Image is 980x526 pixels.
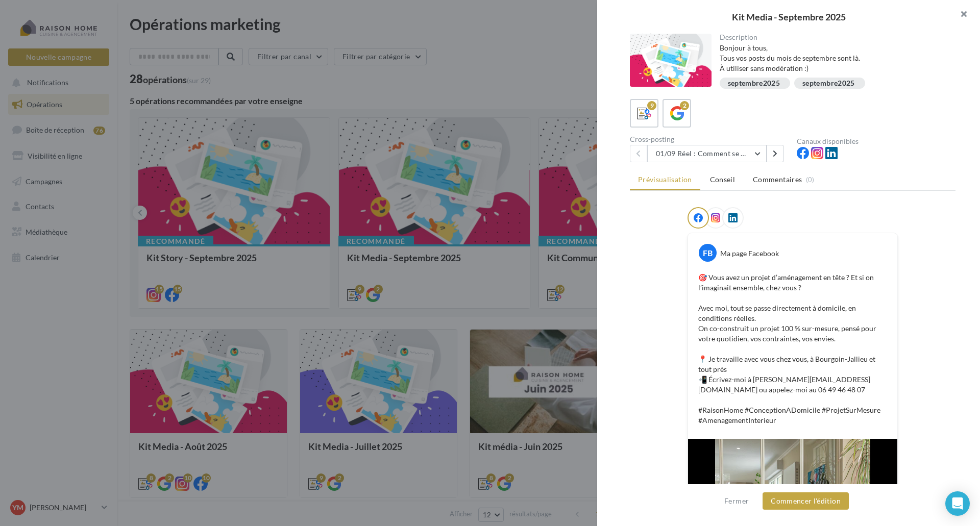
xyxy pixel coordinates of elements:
[945,491,970,516] div: Open Intercom Messenger
[806,176,815,184] span: (0)
[720,495,753,507] button: Fermer
[630,136,789,143] div: Cross-posting
[720,34,948,41] div: Description
[647,101,656,110] div: 9
[647,145,767,162] button: 01/09 Réel : Comment se passe un projet Raison Home ?
[753,174,802,185] span: Commentaires
[763,492,849,510] button: Commencer l'édition
[710,175,735,184] span: Conseil
[614,12,964,21] div: Kit Media - Septembre 2025
[728,80,780,87] div: septembre2025
[720,248,779,259] div: Ma page Facebook
[680,101,689,110] div: 2
[802,80,855,87] div: septembre2025
[720,43,948,73] div: Bonjour à tous, Tous vos posts du mois de septembre sont là. À utiliser sans modération :)
[698,272,887,425] p: 🎯 Vous avez un projet d’aménagement en tête ? Et si on l’imaginait ensemble, chez vous ? Avec moi...
[699,244,717,262] div: FB
[797,138,955,145] div: Canaux disponibles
